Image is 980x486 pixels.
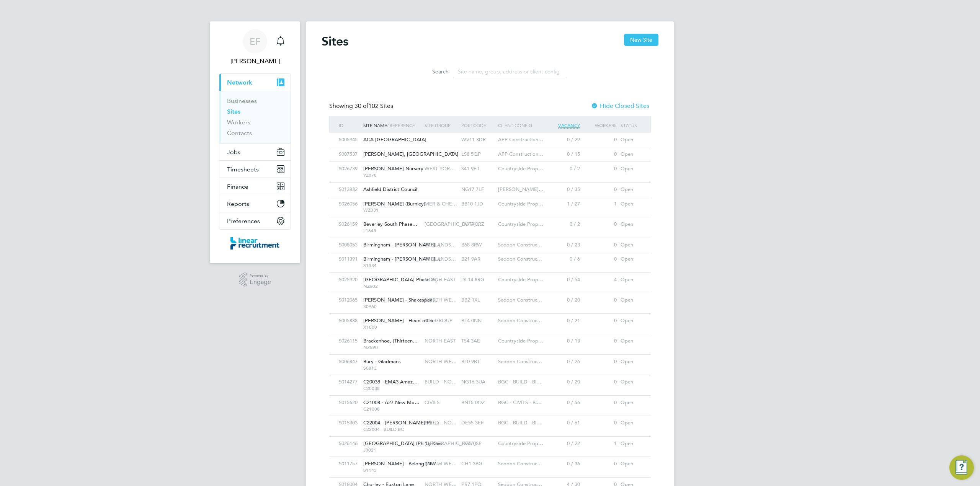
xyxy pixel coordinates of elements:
[337,217,361,232] div: S026159
[619,197,643,211] div: Open
[227,200,249,207] span: Reports
[582,457,619,471] div: 0
[545,457,582,471] div: 0 / 36
[425,317,452,324] span: SCL GROUP
[498,297,542,303] span: Seddon Construc…
[363,283,421,289] span: NZ602
[363,460,441,467] span: [PERSON_NAME] - Belong (NW…
[337,416,361,430] div: S015303
[498,399,542,406] span: BGC - CIVILS - Bl…
[619,252,643,266] div: Open
[498,186,544,192] span: [PERSON_NAME]…
[619,147,643,161] div: Open
[337,437,361,451] div: S026146
[227,148,240,156] span: Jobs
[363,440,446,447] span: [GEOGRAPHIC_DATA] (Ph 1), Kna…
[322,34,348,49] h2: Sites
[498,221,543,227] span: Countryside Prop…
[545,293,582,307] div: 0 / 20
[582,147,619,161] div: 0
[337,354,643,361] a: S006847Bury - Gladmans S0813NORTH WE…BL0 9BTSeddon Construc…0 / 260Open
[545,355,582,369] div: 0 / 26
[337,334,643,340] a: S026115Brackenhoe, (Thirteen… NZ590NORTH-EASTTS4 3AECountryside Prop…0 / 130Open
[545,314,582,328] div: 0 / 21
[425,338,456,344] span: NORTH-EAST
[496,116,545,134] div: Client Config
[219,195,291,212] button: Reports
[459,396,496,410] div: BN15 0QZ
[363,228,421,234] span: L1643
[363,201,425,207] span: [PERSON_NAME] (Burnley)
[459,162,496,176] div: S41 9EJ
[545,147,582,161] div: 0 / 15
[425,276,456,283] span: NORTH-EAST
[219,57,291,66] span: Emma Fitzgibbons
[591,102,649,110] label: Hide Closed Sites
[545,183,582,197] div: 0 / 35
[582,252,619,266] div: 0
[354,102,368,110] span: 30 of
[582,334,619,348] div: 0
[459,147,496,161] div: LS8 5QP
[219,161,291,178] button: Timesheets
[219,29,291,66] a: EF[PERSON_NAME]
[227,119,250,126] a: Workers
[498,440,543,447] span: Countryside Prop…
[425,221,481,227] span: [GEOGRAPHIC_DATA]…
[558,122,580,129] span: Vacancy
[363,165,423,172] span: [PERSON_NAME] Nursery
[227,129,252,137] a: Contacts
[219,91,291,143] div: Network
[337,436,643,443] a: S026146[GEOGRAPHIC_DATA] (Ph 1), Kna… J0021[GEOGRAPHIC_DATA]…HG5 0SPCountryside Prop…0 / 221Open
[459,314,496,328] div: BL4 0NN
[498,338,543,344] span: Countryside Prop…
[227,183,248,190] span: Finance
[545,416,582,430] div: 0 / 61
[619,217,643,232] div: Open
[363,241,440,248] span: Birmingham - [PERSON_NAME]…
[459,273,496,287] div: DL14 8RG
[498,276,543,283] span: Countryside Prop…
[337,252,643,258] a: S011391Birmingham - [PERSON_NAME]… S1334MIDLANDS…B21 9ARSeddon Construc…0 / 60Open
[337,197,643,203] a: S026056[PERSON_NAME] (Burnley) WZ031MER & CHE…BB10 1JDCountryside Prop…1 / 271Open
[545,334,582,348] div: 0 / 13
[425,297,457,303] span: NORTH WE…
[459,375,496,389] div: NG16 3UA
[337,238,643,244] a: S008053Birmingham - [PERSON_NAME]… MIDLANDS…B68 8RWSeddon Construc…0 / 230Open
[337,272,643,279] a: S025920[GEOGRAPHIC_DATA] Phase 2 (… NZ602NORTH-EASTDL14 8RGCountryside Prop…0 / 544Open
[219,212,291,229] button: Preferences
[582,133,619,147] div: 0
[545,437,582,451] div: 0 / 22
[337,314,361,328] div: S005888
[459,457,496,471] div: CH1 3BG
[227,79,252,86] span: Network
[619,396,643,410] div: Open
[619,273,643,287] div: Open
[582,416,619,430] div: 0
[498,136,543,143] span: APP Construction…
[337,375,643,381] a: S014277C20038 - EMA3 Amaz… C20038BUILD - NO…NG16 3UABGC - BUILD - Bl…0 / 200Open
[337,334,361,348] div: S026115
[459,437,496,451] div: HG5 0SP
[250,279,271,285] span: Engage
[337,217,643,223] a: S026159Beverley South Phase… L1643[GEOGRAPHIC_DATA]…HU17 0RZCountryside Prop…0 / 20Open
[425,358,457,365] span: NORTH WE…
[337,273,361,287] div: S025920
[545,375,582,389] div: 0 / 20
[337,161,643,168] a: S026739[PERSON_NAME] Nursery YZ078WEST YOR…S41 9EJCountryside Prop…0 / 20Open
[363,378,418,385] span: C20038 - EMA3 Amaz…
[498,201,543,207] span: Countryside Prop…
[227,166,259,173] span: Timesheets
[363,186,417,192] span: Ashfield District Council
[337,416,643,422] a: S015303C22004 - [PERSON_NAME] Par… C22004 - BUILD BCBUILD - NO…DE55 3EFBGC - BUILD - Bl…0 / 610Open
[619,238,643,252] div: Open
[582,375,619,389] div: 0
[337,457,361,471] div: S011757
[582,183,619,197] div: 0
[459,252,496,266] div: B21 9AR
[227,97,257,104] a: Businesses
[619,116,643,134] div: Status
[363,365,421,371] span: S0813
[498,378,541,385] span: BGC - BUILD - Bl…
[337,238,361,252] div: S008053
